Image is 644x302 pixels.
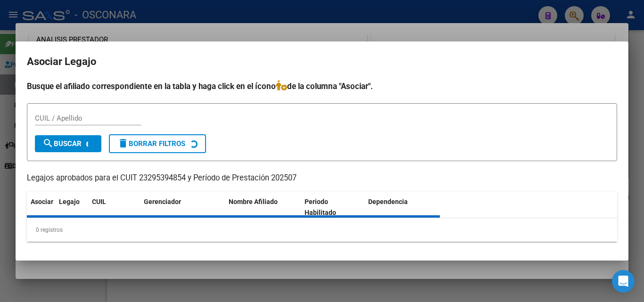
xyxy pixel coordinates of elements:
button: Borrar Filtros [109,134,206,153]
mat-icon: search [42,138,54,149]
span: CUIL [92,198,106,205]
span: Buscar [42,139,82,148]
datatable-header-cell: Periodo Habilitado [301,192,364,223]
div: Open Intercom Messenger [612,270,635,293]
button: Buscar [35,135,101,152]
h2: Asociar Legajo [27,53,617,71]
h4: Busque el afiliado correspondiente en la tabla y haga click en el ícono de la columna "Asociar". [27,80,617,92]
span: Borrar Filtros [117,139,185,148]
datatable-header-cell: Gerenciador [140,192,225,223]
span: Nombre Afiliado [229,198,278,205]
datatable-header-cell: Legajo [55,192,88,223]
p: Legajos aprobados para el CUIT 23295394854 y Período de Prestación 202507 [27,172,617,184]
datatable-header-cell: Nombre Afiliado [225,192,301,223]
datatable-header-cell: Dependencia [364,192,440,223]
div: 0 registros [27,218,617,242]
mat-icon: delete [117,138,129,149]
datatable-header-cell: Asociar [27,192,55,223]
span: Periodo Habilitado [305,198,336,216]
datatable-header-cell: CUIL [88,192,140,223]
span: Gerenciador [144,198,181,205]
span: Dependencia [368,198,408,205]
span: Asociar [31,198,53,205]
span: Legajo [59,198,80,205]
